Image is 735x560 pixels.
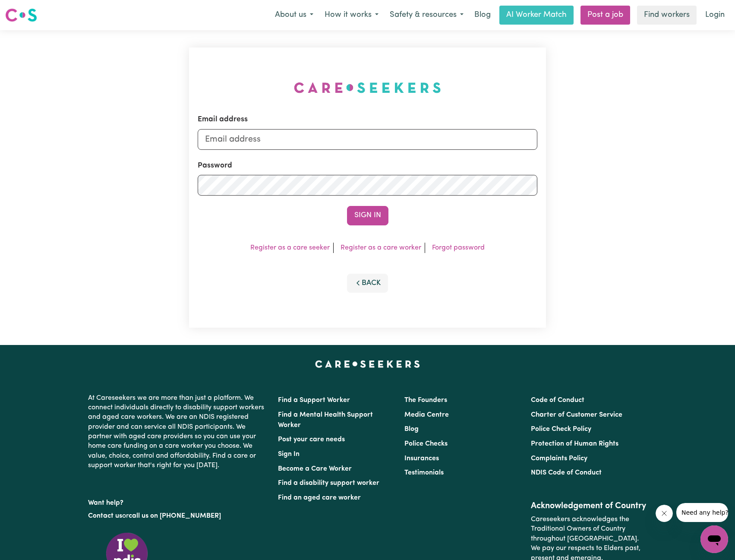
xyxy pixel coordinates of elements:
[250,244,330,251] a: Register as a care seeker
[531,469,602,476] a: NDIS Code of Conduct
[88,495,268,508] p: Want help?
[278,411,373,429] a: Find a Mental Health Support Worker
[700,6,730,25] a: Login
[469,6,496,25] a: Blog
[347,206,388,225] button: Sign In
[404,426,419,433] a: Blog
[700,525,728,553] iframe: Button to launch messaging window
[404,411,449,418] a: Media Centre
[637,6,697,25] a: Find workers
[5,5,37,25] a: Careseekers logo
[384,6,469,24] button: Safety & resources
[404,469,444,476] a: Testimonials
[531,411,622,418] a: Charter of Customer Service
[129,513,221,519] a: call us on [PHONE_NUMBER]
[404,440,448,447] a: Police Checks
[198,114,248,125] label: Email address
[580,6,630,25] a: Post a job
[347,274,388,293] button: Back
[278,451,300,458] a: Sign In
[5,7,37,23] img: Careseekers logo
[499,6,574,25] a: AI Worker Match
[5,6,52,13] span: Need any help?
[656,505,673,522] iframe: Close message
[88,508,268,524] p: or
[341,244,421,251] a: Register as a care worker
[531,397,584,404] a: Code of Conduct
[531,455,587,462] a: Complaints Policy
[88,513,122,519] a: Contact us
[278,397,350,404] a: Find a Support Worker
[676,503,728,522] iframe: Message from company
[278,480,379,487] a: Find a disability support worker
[278,436,345,443] a: Post your care needs
[404,455,439,462] a: Insurances
[319,6,384,24] button: How it works
[198,129,538,150] input: Email address
[432,244,485,251] a: Forgot password
[278,465,352,472] a: Become a Care Worker
[269,6,319,24] button: About us
[88,390,268,474] p: At Careseekers we are more than just a platform. We connect individuals directly to disability su...
[404,397,447,404] a: The Founders
[531,426,591,433] a: Police Check Policy
[531,440,618,447] a: Protection of Human Rights
[278,494,361,501] a: Find an aged care worker
[531,501,647,511] h2: Acknowledgement of Country
[315,361,420,367] a: Careseekers home page
[198,160,232,171] label: Password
